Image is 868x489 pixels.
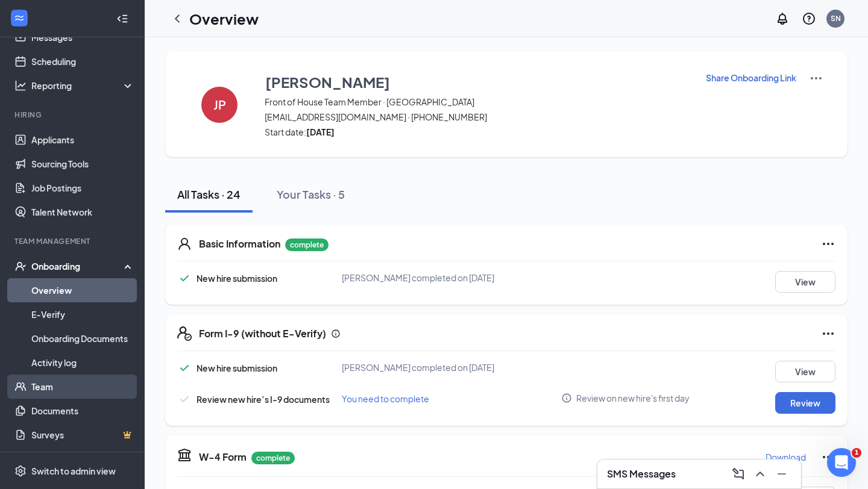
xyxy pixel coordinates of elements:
[197,363,277,373] span: New hire submission
[31,302,134,326] a: E-Verify
[31,350,134,375] a: Activity log
[251,452,295,464] p: complete
[802,11,816,26] svg: QuestionInfo
[31,152,134,176] a: Sourcing Tools
[342,393,429,404] span: You need to complete
[177,187,241,202] div: All Tasks · 24
[31,326,134,350] a: Onboarding Documents
[14,79,27,92] svg: Analysis
[285,238,329,251] p: complete
[177,237,192,251] svg: User
[775,11,790,26] svg: Notifications
[265,126,690,138] span: Start date:
[706,72,796,84] p: Share Onboarding Link
[821,326,835,341] svg: Ellipses
[13,12,25,24] svg: WorkstreamLogo
[775,392,835,414] button: Review
[775,467,789,481] svg: Minimize
[199,327,326,340] h5: Form I-9 (without E-Verify)
[177,271,192,285] svg: Checkmark
[809,71,823,86] img: More Actions
[765,447,807,467] button: Download
[265,96,690,108] span: Front of House Team Member · [GEOGRAPHIC_DATA]
[31,25,134,49] a: Messages
[14,260,27,272] svg: UserCheck
[116,13,128,25] svg: Collapse
[775,361,835,382] button: View
[766,451,806,463] p: Download
[14,236,132,246] div: Team Management
[277,187,345,202] div: Your Tasks · 5
[170,11,184,26] svg: ChevronLeft
[31,260,124,272] div: Onboarding
[31,79,135,92] div: Reporting
[189,8,259,29] h1: Overview
[342,272,494,283] span: [PERSON_NAME] completed on [DATE]
[705,71,797,84] button: Share Onboarding Link
[821,237,835,251] svg: Ellipses
[31,278,134,302] a: Overview
[199,450,247,464] h5: W-4 Form
[265,111,690,123] span: [EMAIL_ADDRESS][DOMAIN_NAME] · [PHONE_NUMBER]
[197,394,330,405] span: Review new hire’s I-9 documents
[213,101,226,109] h4: JP
[775,271,835,293] button: View
[265,72,390,92] h3: [PERSON_NAME]
[576,392,690,404] span: Review on new hire's first day
[14,110,132,120] div: Hiring
[14,465,27,477] svg: Settings
[729,464,748,484] button: ComposeMessage
[753,467,767,481] svg: ChevronUp
[561,393,572,403] svg: Info
[31,423,134,447] a: SurveysCrown
[31,200,134,224] a: Talent Network
[821,450,835,464] svg: Ellipses
[750,464,770,484] button: ChevronUp
[197,273,277,284] span: New hire submission
[607,467,676,481] h3: SMS Messages
[177,392,192,406] svg: Checkmark
[31,49,134,73] a: Scheduling
[189,71,250,138] button: JP
[177,361,192,375] svg: Checkmark
[31,375,134,399] a: Team
[831,13,841,23] div: SN
[31,465,116,477] div: Switch to admin view
[265,71,690,93] button: [PERSON_NAME]
[772,464,791,484] button: Minimize
[177,326,192,341] svg: FormI9EVerifyIcon
[31,128,134,152] a: Applicants
[306,126,335,137] strong: [DATE]
[827,448,856,477] iframe: Intercom live chat
[852,448,861,458] span: 1
[31,399,134,423] a: Documents
[342,362,494,373] span: [PERSON_NAME] completed on [DATE]
[331,329,341,338] svg: Info
[177,447,192,462] svg: TaxGovernmentIcon
[31,176,134,200] a: Job Postings
[731,467,746,481] svg: ComposeMessage
[199,237,280,251] h5: Basic Information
